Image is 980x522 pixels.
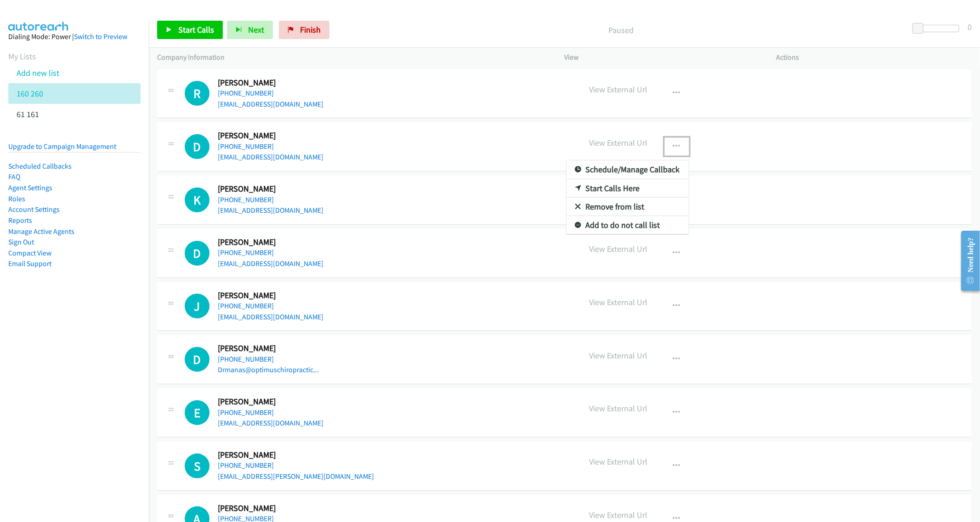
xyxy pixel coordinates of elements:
[8,205,60,214] a: Account Settings
[185,454,210,478] div: The call is yet to be attempted
[74,32,127,41] a: Switch to Preview
[8,216,32,225] a: Reports
[185,347,210,372] h1: D
[8,183,52,192] a: Agent Settings
[8,227,74,236] a: Manage Active Agents
[8,51,36,62] a: My Lists
[8,249,51,257] a: Compact View
[566,179,689,198] a: Start Calls Here
[185,400,210,425] div: The call is yet to be attempted
[8,194,25,203] a: Roles
[8,172,20,181] a: FAQ
[17,88,43,99] a: 160 260
[566,216,689,234] a: Add to do not call list
[17,109,39,119] a: 61 161
[8,259,51,268] a: Email Support
[185,187,210,212] h1: K
[566,160,689,179] a: Schedule/Manage Callback
[185,241,210,266] div: The call is yet to be attempted
[185,187,210,212] div: The call is yet to be attempted
[17,68,59,78] a: Add new list
[8,238,34,246] a: Sign Out
[954,224,980,297] iframe: Resource Center
[8,31,141,42] div: Dialing Mode: Power |
[185,347,210,372] div: The call is yet to be attempted
[8,162,72,170] a: Scheduled Callbacks
[185,241,210,266] h1: D
[185,294,210,318] h1: J
[185,294,210,318] div: The call is yet to be attempted
[185,454,210,478] h1: S
[8,142,116,151] a: Upgrade to Campaign Management
[566,198,689,216] a: Remove from list
[185,400,210,425] h1: E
